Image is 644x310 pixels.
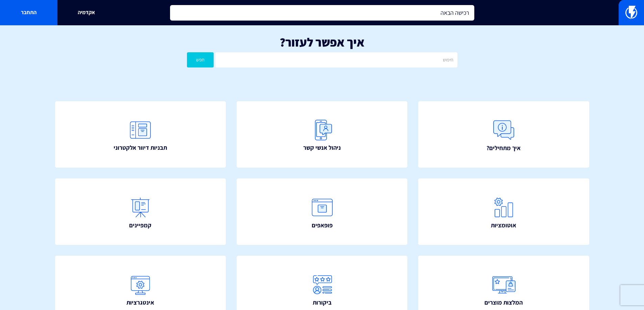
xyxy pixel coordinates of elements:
span: איך מתחילים? [486,144,521,152]
a: אוטומציות [418,178,589,245]
span: ביקורות [313,298,332,307]
button: חפש [187,52,214,67]
span: אינטגרציות [126,298,154,307]
a: קמפיינים [55,178,226,245]
span: אוטומציות [491,221,516,230]
span: קמפיינים [129,221,151,230]
h1: איך אפשר לעזור? [10,35,634,49]
input: חיפוש [215,52,457,67]
input: חיפוש מהיר... [170,5,474,21]
span: תבניות דיוור אלקטרוני [114,143,167,152]
a: איך מתחילים? [418,101,589,168]
span: פופאפים [312,221,333,230]
span: ניהול אנשי קשר [303,143,341,152]
span: המלצות מוצרים [484,298,523,307]
a: ניהול אנשי קשר [237,101,408,168]
a: פופאפים [237,178,408,245]
a: תבניות דיוור אלקטרוני [55,101,226,168]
